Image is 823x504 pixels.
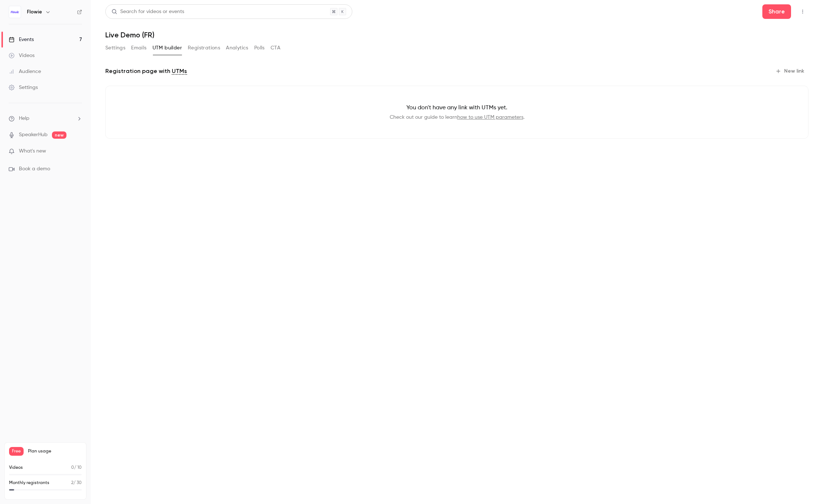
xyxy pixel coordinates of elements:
button: Polls [254,42,265,54]
div: Videos [9,52,35,59]
p: Registration page with [105,67,187,76]
span: 0 [71,466,74,470]
a: SpeakerHub [19,131,48,139]
a: how to use UTM parameters [457,115,523,120]
p: / 30 [71,480,82,486]
button: Registrations [188,42,220,54]
span: What's new [19,147,46,155]
button: Emails [131,42,146,54]
button: UTM builder [153,42,182,54]
img: Flowie [9,6,21,18]
h6: Flowie [27,8,42,16]
span: Help [19,115,29,122]
li: help-dropdown-opener [9,115,82,122]
p: Check out our guide to learn . [117,114,796,121]
span: Plan usage [28,448,82,454]
a: UTMs [172,67,187,76]
div: Events [9,36,34,43]
span: 2 [71,481,73,485]
p: Monthly registrants [9,480,49,486]
h1: Live Demo (FR) [105,31,808,39]
span: Free [9,447,24,456]
p: You don't have any link with UTMs yet. [117,103,796,112]
button: New link [773,65,808,77]
button: CTA [271,42,280,54]
button: Share [762,4,791,19]
button: Settings [105,42,125,54]
div: Audience [9,68,41,75]
button: Analytics [226,42,248,54]
p: / 10 [71,464,82,471]
span: Book a demo [19,165,50,173]
div: Search for videos or events [112,8,184,16]
div: Settings [9,84,38,91]
span: new [52,131,66,139]
p: Videos [9,464,23,471]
